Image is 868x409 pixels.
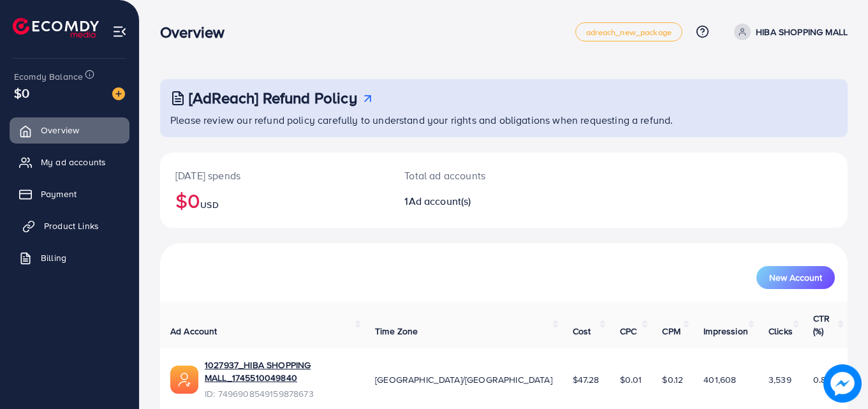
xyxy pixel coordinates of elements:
[10,245,129,271] a: Billing
[409,194,471,208] span: Ad account(s)
[170,366,198,394] img: ic-ads-acc.e4c84228.svg
[729,24,848,40] a: HIBA SHOPPING MALL
[404,168,546,183] p: Total ad accounts
[175,188,374,212] h2: $0
[10,149,129,175] a: My ad accounts
[112,24,127,39] img: menu
[573,325,591,338] span: Cost
[586,28,672,36] span: adreach_new_package
[620,373,642,386] span: $0.01
[175,168,374,183] p: [DATE] spends
[160,23,235,41] h3: Overview
[170,112,840,128] p: Please review our refund policy carefully to understand your rights and obligations when requesti...
[14,84,29,102] span: $0
[813,312,830,338] span: CTR (%)
[375,325,418,338] span: Time Zone
[41,188,77,200] span: Payment
[575,22,682,41] a: adreach_new_package
[189,89,357,107] h3: [AdReach] Refund Policy
[662,325,680,338] span: CPM
[44,219,99,232] span: Product Links
[375,373,552,386] span: [GEOGRAPHIC_DATA]/[GEOGRAPHIC_DATA]
[170,325,217,338] span: Ad Account
[205,359,355,385] a: 1027937_HIBA SHOPPING MALL_1745510049840
[703,325,748,338] span: Impression
[573,373,600,386] span: $47.28
[404,195,546,207] h2: 1
[823,364,862,403] img: image
[756,266,835,289] button: New Account
[205,387,355,400] span: ID: 7496908549159878673
[41,156,106,168] span: My ad accounts
[200,198,218,211] span: USD
[813,373,832,386] span: 0.88
[769,273,822,282] span: New Account
[41,124,79,137] span: Overview
[41,251,66,264] span: Billing
[620,325,636,338] span: CPC
[756,24,848,40] p: HIBA SHOPPING MALL
[769,325,793,338] span: Clicks
[112,87,125,100] img: image
[10,181,129,207] a: Payment
[10,213,129,239] a: Product Links
[662,373,683,386] span: $0.12
[13,18,99,38] img: logo
[10,117,129,143] a: Overview
[14,70,83,83] span: Ecomdy Balance
[769,373,791,386] span: 3,539
[703,373,736,386] span: 401,608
